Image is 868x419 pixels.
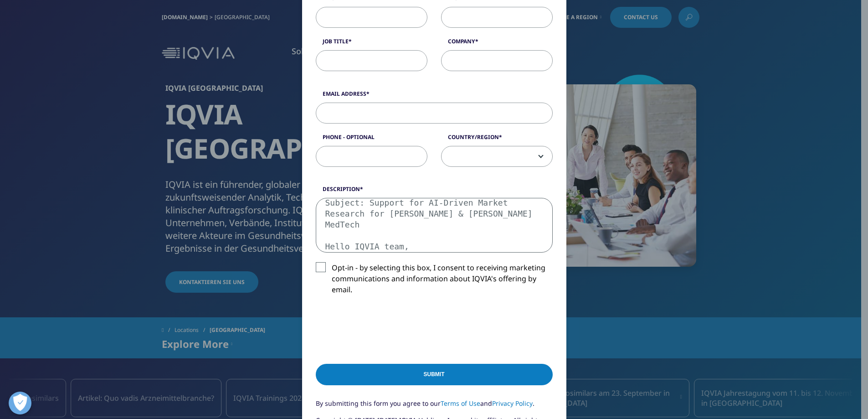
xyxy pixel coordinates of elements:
[316,185,553,198] label: Description
[316,364,553,385] input: Submit
[316,133,427,146] label: Phone - Optional
[316,90,553,103] label: Email Address
[316,37,427,50] label: Job Title
[316,398,553,415] p: By submitting this form you agree to our and .
[492,399,533,408] a: Privacy Policy
[441,37,553,50] label: Company
[441,133,553,146] label: Country/Region
[9,392,31,414] button: Präferenzen öffnen
[441,399,480,408] a: Terms of Use
[316,262,553,300] label: Opt-in - by selecting this box, I consent to receiving marketing communications and information a...
[316,310,454,345] iframe: reCAPTCHA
